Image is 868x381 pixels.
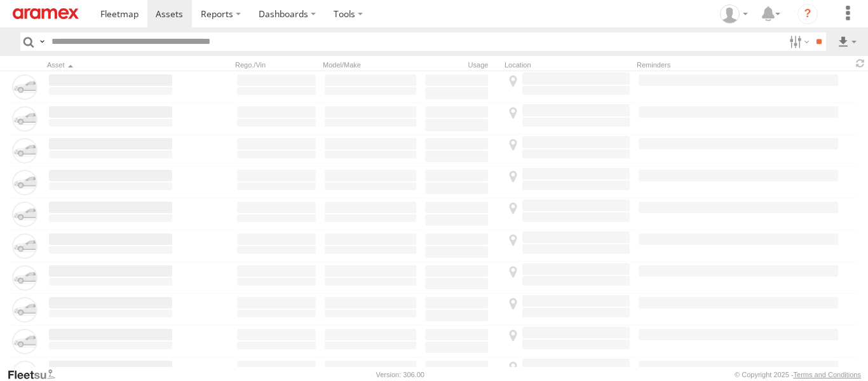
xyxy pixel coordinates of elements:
[836,32,858,51] label: Export results as...
[735,371,861,378] div: © Copyright 2025 -
[423,60,499,69] div: Usage
[376,371,424,378] div: Version: 306.00
[235,60,318,69] div: Rego./Vin
[13,8,79,19] img: aramex-logo.svg
[47,60,174,69] div: Click to Sort
[323,60,418,69] div: Model/Make
[7,368,65,381] a: Visit our Website
[853,57,868,69] span: Refresh
[637,60,750,69] div: Reminders
[505,60,632,69] div: Location
[715,4,752,24] div: Mazen Siblini
[37,32,47,51] label: Search Query
[784,32,811,51] label: Search Filter Options
[794,371,861,378] a: Terms and Conditions
[797,4,818,24] i: ?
